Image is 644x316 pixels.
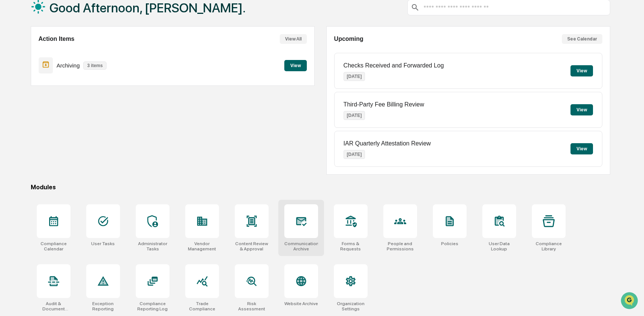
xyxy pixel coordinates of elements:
div: Policies [441,241,458,246]
div: 🗄️ [54,95,60,101]
div: 🔎 [8,109,14,115]
div: Administrator Tasks [136,241,170,252]
div: Forms & Requests [334,241,368,252]
p: IAR Quarterly Attestation Review [344,140,431,147]
div: Compliance Reporting Log [136,301,170,312]
div: People and Permissions [383,241,417,252]
div: We're available if you need us! [26,65,95,71]
p: Third-Party Fee Billing Review [344,101,424,108]
div: Risk Assessment [235,301,269,312]
div: Communications Archive [284,241,318,252]
p: 3 items [83,61,106,70]
iframe: Open customer support [620,291,640,312]
p: How can we help? [8,16,137,28]
div: Audit & Document Logs [37,301,71,312]
p: [DATE] [344,111,365,120]
span: Data Lookup [15,109,47,116]
div: 🖐️ [8,95,14,101]
div: Vendor Management [185,241,219,252]
button: See Calendar [562,34,602,44]
div: Content Review & Approval [235,241,269,252]
button: View [570,104,593,115]
button: View [284,60,307,71]
a: 🖐️Preclearance [5,91,51,105]
p: Checks Received and Forwarded Log [344,62,444,69]
h2: Upcoming [334,36,363,42]
button: View All [280,34,307,44]
a: 🗄️Attestations [51,91,96,105]
button: View [570,143,593,154]
p: Archiving [57,62,80,69]
button: Start new chat [128,60,137,69]
span: Preclearance [15,94,48,102]
a: Powered byPylon [53,127,91,133]
h1: Good Afternoon, [PERSON_NAME]. [50,0,246,15]
div: Organization Settings [334,301,368,312]
span: Attestations [62,94,93,102]
a: 🔎Data Lookup [5,106,50,119]
div: Exception Reporting [86,301,120,312]
div: Start new chat [26,57,123,65]
span: Pylon [75,127,91,133]
a: View [284,61,307,69]
div: Compliance Library [532,241,566,252]
div: User Data Lookup [482,241,516,252]
div: Trade Compliance [185,301,219,312]
div: Modules [31,184,610,191]
div: User Tasks [91,241,115,246]
button: View [570,65,593,76]
img: 1746055101610-c473b297-6a78-478c-a979-82029cc54cd1 [8,57,21,71]
h2: Action Items [39,36,75,42]
p: [DATE] [344,72,365,81]
p: [DATE] [344,150,365,159]
div: Compliance Calendar [37,241,71,252]
div: Website Archive [284,301,318,306]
